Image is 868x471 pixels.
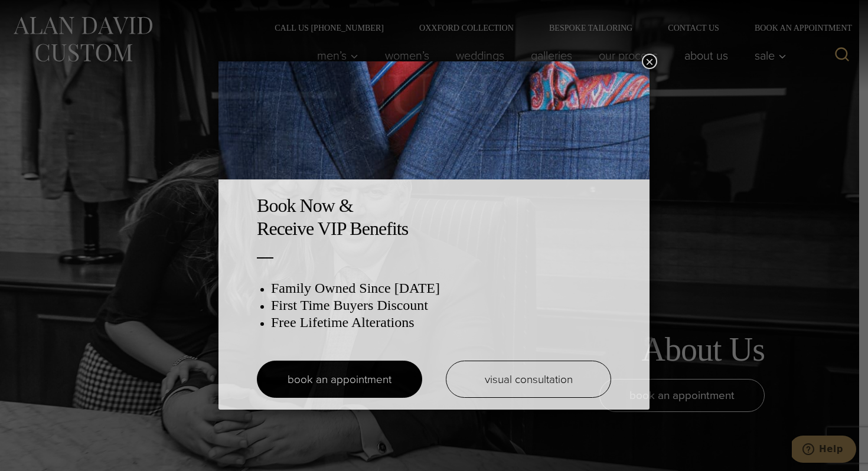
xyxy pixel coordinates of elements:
h3: First Time Buyers Discount [271,297,611,314]
span: Help [27,8,51,19]
h3: Free Lifetime Alterations [271,314,611,331]
a: visual consultation [446,361,611,398]
h2: Book Now & Receive VIP Benefits [257,194,611,240]
a: book an appointment [257,361,422,398]
button: Close [642,54,657,69]
h3: Family Owned Since [DATE] [271,280,611,297]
